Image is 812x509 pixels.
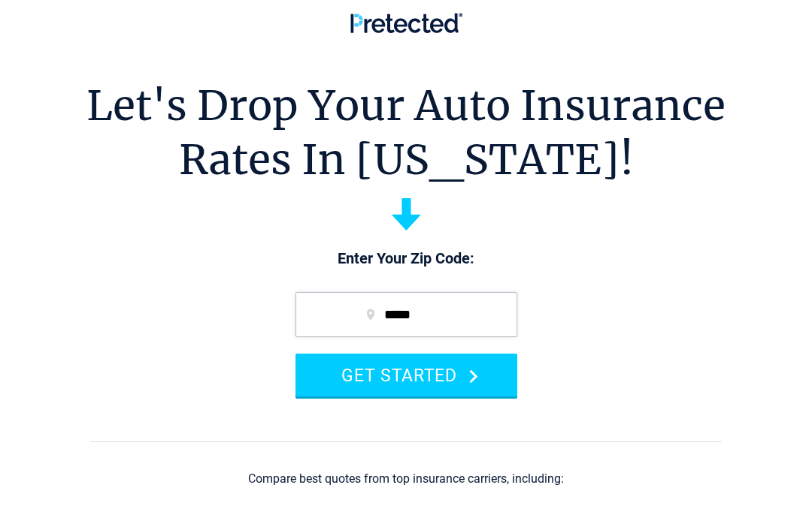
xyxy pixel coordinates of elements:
p: Enter Your Zip Code: [280,248,532,270]
input: zip code [295,292,517,337]
button: GET STARTED [295,354,517,396]
div: Compare best quotes from top insurance carriers, including: [248,472,564,486]
img: Pretected Logo [350,13,462,33]
h1: Let's Drop Your Auto Insurance Rates In [US_STATE]! [86,79,726,187]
